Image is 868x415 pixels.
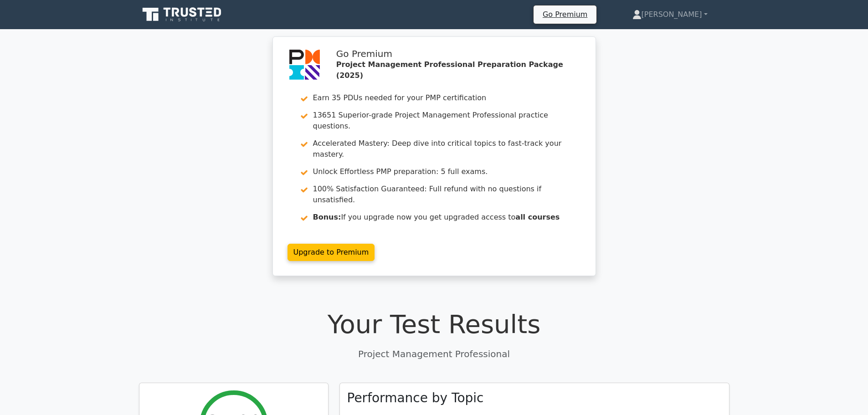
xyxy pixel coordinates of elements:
h3: Performance by Topic [347,390,484,406]
p: Project Management Professional [139,347,729,361]
a: [PERSON_NAME] [611,5,729,24]
a: Go Premium [537,8,593,20]
h1: Your Test Results [139,309,729,339]
a: Upgrade to Premium [288,244,375,261]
